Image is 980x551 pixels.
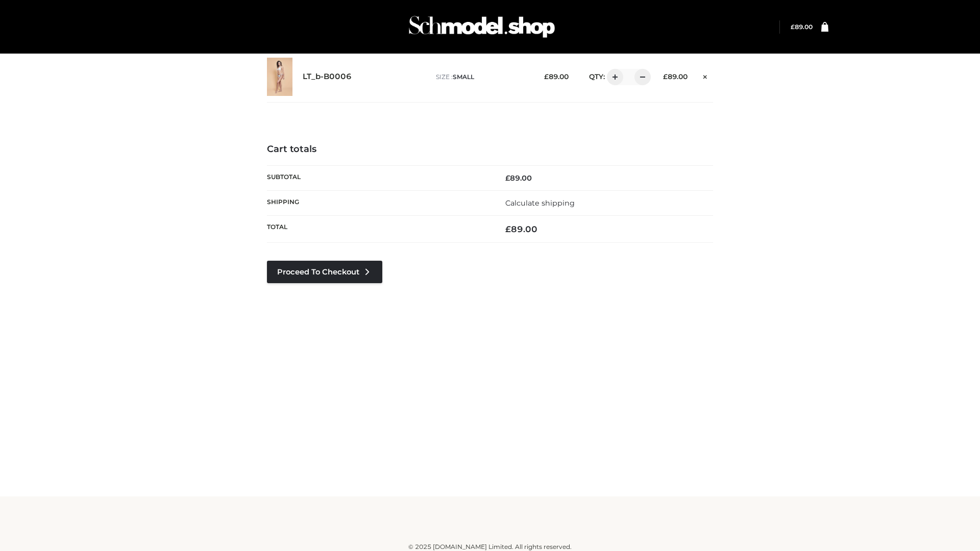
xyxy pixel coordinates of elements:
bdi: 89.00 [791,23,813,31]
span: £ [663,72,668,81]
bdi: 89.00 [663,72,688,81]
th: Shipping [267,190,490,215]
bdi: 89.00 [505,173,532,183]
div: QTY: [579,69,647,85]
a: Remove this item [698,69,713,82]
a: Proceed to Checkout [267,261,382,283]
a: £89.00 [791,23,813,31]
a: Calculate shipping [505,198,575,208]
p: size : [436,72,528,82]
img: Schmodel Admin 964 [405,7,558,47]
span: £ [791,23,795,31]
bdi: 89.00 [505,224,537,234]
span: SMALL [453,73,474,81]
span: £ [544,72,549,81]
bdi: 89.00 [544,72,569,81]
span: £ [505,224,511,234]
th: Total [267,216,490,243]
span: £ [505,173,510,183]
a: LT_b-B0006 [303,72,352,82]
th: Subtotal [267,165,490,190]
h4: Cart totals [267,144,713,155]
